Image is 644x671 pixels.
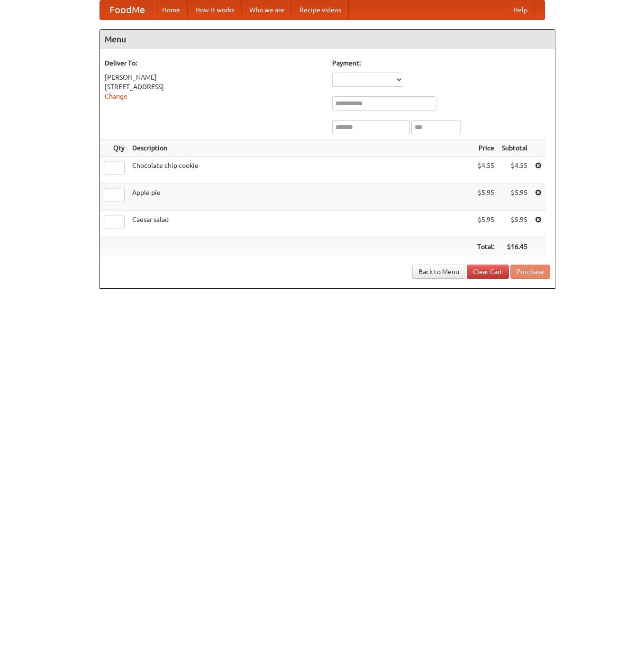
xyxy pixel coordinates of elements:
[498,157,531,184] td: $4.55
[473,238,498,256] th: Total:
[332,58,550,68] h5: Payment:
[473,184,498,211] td: $5.95
[498,139,531,157] th: Subtotal
[105,92,127,100] a: Change
[100,30,555,49] h4: Menu
[473,211,498,238] td: $5.95
[128,184,473,211] td: Apple pie
[506,0,535,19] a: Help
[498,211,531,238] td: $5.95
[128,139,473,157] th: Description
[467,265,509,279] a: Clear Cart
[105,73,323,82] div: [PERSON_NAME]
[105,58,323,68] h5: Deliver To:
[473,139,498,157] th: Price
[100,0,154,19] a: FoodMe
[473,157,498,184] td: $4.55
[188,0,242,19] a: How it works
[510,265,550,279] button: Purchase
[412,265,465,279] a: Back to Menu
[498,184,531,211] td: $5.95
[498,238,531,256] th: $16.45
[154,0,188,19] a: Home
[105,82,323,92] div: [STREET_ADDRESS]
[128,157,473,184] td: Chocolate chip cookie
[292,0,349,19] a: Recipe videos
[128,211,473,238] td: Caesar salad
[242,0,292,19] a: Who we are
[100,139,128,157] th: Qty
